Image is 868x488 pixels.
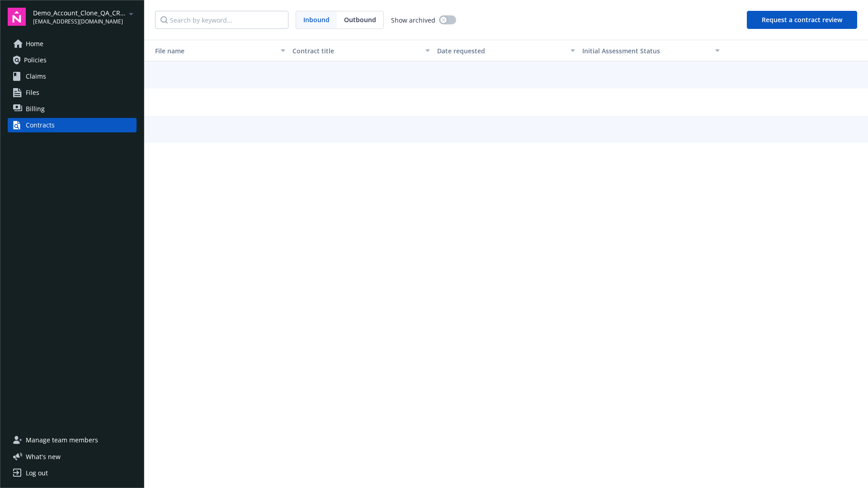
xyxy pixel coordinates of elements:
input: Search by keyword... [155,11,288,29]
span: Billing [26,102,45,116]
span: Policies [24,53,47,67]
span: [EMAIL_ADDRESS][DOMAIN_NAME] [33,18,126,26]
span: What ' s new [26,452,61,461]
span: Demo_Account_Clone_QA_CR_Tests_Demo [33,8,126,18]
div: Contracts [26,118,55,132]
button: Date requested [434,40,578,61]
div: Log out [26,466,48,480]
span: Outbound [337,11,383,28]
a: Billing [8,102,137,116]
a: Contracts [8,118,137,132]
span: Manage team members [26,433,98,447]
span: Claims [26,69,46,84]
span: Inbound [296,11,337,28]
div: Contract title [292,46,420,56]
span: Files [26,85,39,100]
a: Home [8,37,137,51]
div: Toggle SortBy [582,46,710,56]
img: navigator-logo.svg [8,8,26,26]
button: Demo_Account_Clone_QA_CR_Tests_Demo[EMAIL_ADDRESS][DOMAIN_NAME]arrowDropDown [33,8,137,26]
span: Show archived [391,15,435,25]
button: What's new [8,452,75,461]
span: Home [26,37,43,51]
a: arrowDropDown [126,8,137,19]
div: Toggle SortBy [148,46,275,56]
a: Claims [8,69,137,84]
button: Contract title [289,40,434,61]
a: Manage team members [8,433,137,447]
div: Date requested [437,46,565,56]
a: Files [8,85,137,100]
span: Initial Assessment Status [582,47,660,55]
button: Request a contract review [747,11,857,29]
span: Outbound [344,15,376,24]
a: Policies [8,53,137,67]
div: File name [148,46,275,56]
span: Inbound [303,15,330,24]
